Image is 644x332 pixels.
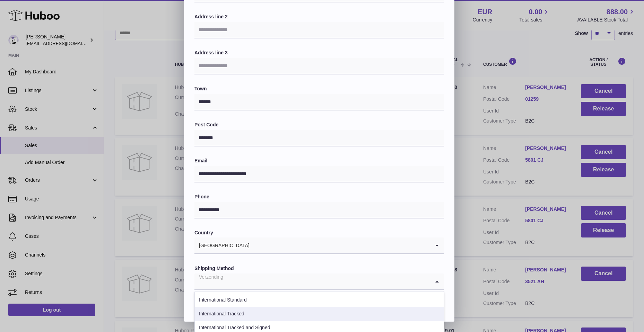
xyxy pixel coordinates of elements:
label: Shipping Method [194,265,444,272]
label: Town [194,86,444,92]
label: Phone [194,194,444,200]
label: Address line 2 [194,14,444,20]
li: International Standard [195,293,444,307]
label: Country [194,230,444,236]
div: Search for option [194,237,444,254]
input: Search for option [194,273,430,289]
span: [GEOGRAPHIC_DATA] [194,237,250,253]
label: Email [194,158,444,164]
label: Post Code [194,122,444,128]
label: Address line 3 [194,50,444,56]
input: Search for option [250,237,430,253]
div: Search for option [194,273,444,290]
li: International Tracked [195,307,444,321]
